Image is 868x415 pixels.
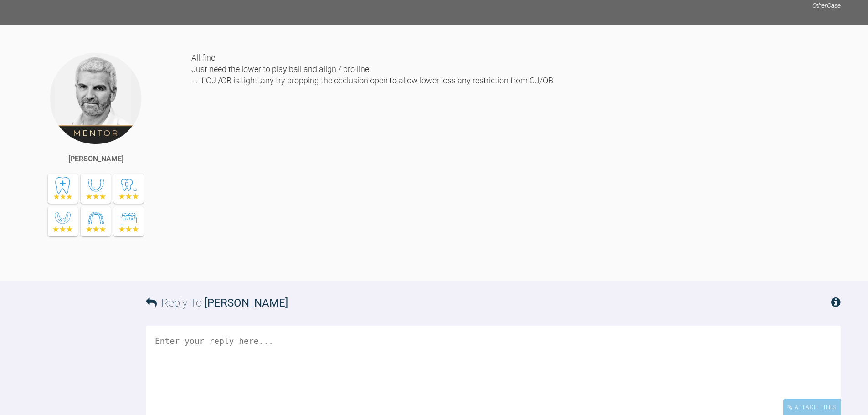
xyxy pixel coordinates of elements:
[205,297,288,309] span: [PERSON_NAME]
[786,0,841,10] p: Other Case
[49,52,142,145] img: Ross Hobson
[191,52,841,267] div: All fine Just need the lower to play ball and align / pro line - . If OJ /OB is tight ,any try pr...
[146,294,288,312] h3: Reply To
[68,153,123,165] div: [PERSON_NAME]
